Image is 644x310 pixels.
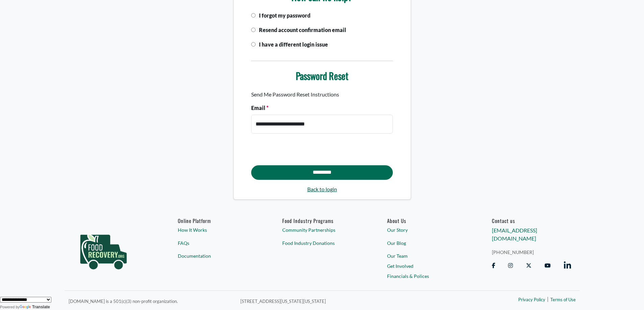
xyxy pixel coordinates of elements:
a: Community Partnerships [282,226,361,233]
div: Resend account confirmation email [247,26,397,40]
a: Get Involved [387,262,466,270]
img: food_recovery_green_logo-76242d7a27de7ed26b67be613a865d9c9037ba317089b267e0515145e5e51427.png [73,218,134,282]
p: Send Me Password Reset Instructions [251,90,392,98]
label: Email [251,104,268,112]
a: Translate [20,305,50,309]
a: [PHONE_NUMBER] [492,249,571,256]
img: Google Translate [20,305,32,310]
a: How It Works [178,226,257,233]
a: Back to login [251,185,392,193]
a: FAQs [178,239,257,247]
a: Our Blog [387,239,466,247]
a: Documentation [178,252,257,259]
div: I forgot my password [247,11,397,26]
h6: Contact us [492,218,571,224]
span: | [547,295,549,303]
a: [EMAIL_ADDRESS][DOMAIN_NAME] [492,227,537,242]
h6: Food Industry Programs [282,218,361,224]
a: Our Story [387,226,466,233]
a: Financials & Polices [387,273,466,280]
a: About Us [387,218,466,224]
iframe: reCAPTCHA [251,139,354,165]
h3: Password Reset [251,70,392,82]
h6: Online Platform [178,218,257,224]
a: Food Industry Donations [282,239,361,247]
div: I have a different login issue [247,40,397,55]
a: Our Team [387,252,466,259]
